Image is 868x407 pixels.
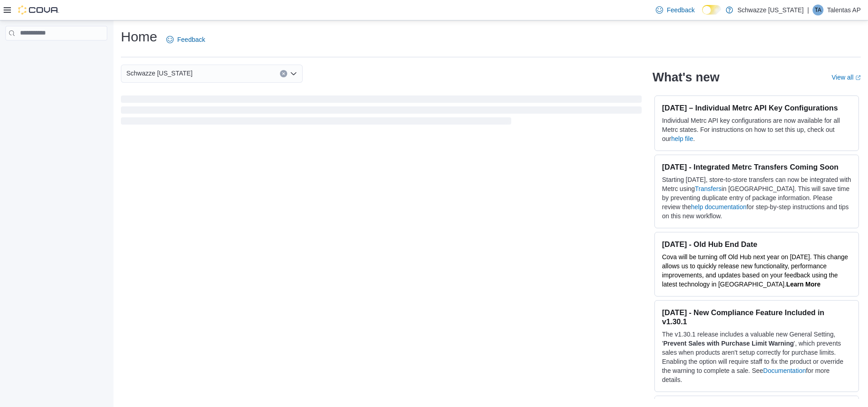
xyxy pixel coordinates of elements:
span: Feedback [667,5,694,15]
a: View allExternal link [832,74,861,81]
div: Talentas AP [813,5,823,15]
button: Open list of options [290,70,297,77]
p: Schwazze [US_STATE] [738,5,804,15]
p: Talentas AP [827,5,861,15]
p: The v1.30.1 release includes a valuable new General Setting, ' ', which prevents sales when produ... [662,330,851,384]
p: | [807,5,809,15]
span: Feedback [177,35,205,44]
nav: Complex example [5,42,107,64]
a: Feedback [163,30,209,49]
img: Cova [18,5,59,15]
h1: Home [121,28,157,46]
a: Feedback [652,1,698,19]
h3: [DATE] - New Compliance Feature Included in v1.30.1 [662,308,851,326]
h3: [DATE] – Individual Metrc API Key Configurations [662,103,851,112]
span: Dark Mode [702,15,703,15]
h3: [DATE] - Integrated Metrc Transfers Coming Soon [662,162,851,171]
strong: Prevent Sales with Purchase Limit Warning [663,340,793,347]
a: Learn More [786,281,820,288]
a: help file [671,135,693,142]
span: Loading [121,97,642,126]
p: Starting [DATE], store-to-store transfers can now be integrated with Metrc using in [GEOGRAPHIC_D... [662,175,851,221]
h3: [DATE] - Old Hub End Date [662,240,851,249]
a: help documentation [691,203,747,211]
button: Clear input [280,70,287,77]
p: Individual Metrc API key configurations are now available for all Metrc states. For instructions ... [662,116,851,143]
a: Documentation [763,367,806,374]
h2: What's new [653,70,719,85]
a: Transfers [695,185,722,192]
input: Dark Mode [702,5,721,15]
span: TA [815,5,821,15]
span: Schwazze [US_STATE] [126,68,193,79]
svg: External link [855,75,861,80]
span: Cova will be turning off Old Hub next year on [DATE]. This change allows us to quickly release ne... [662,253,848,288]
